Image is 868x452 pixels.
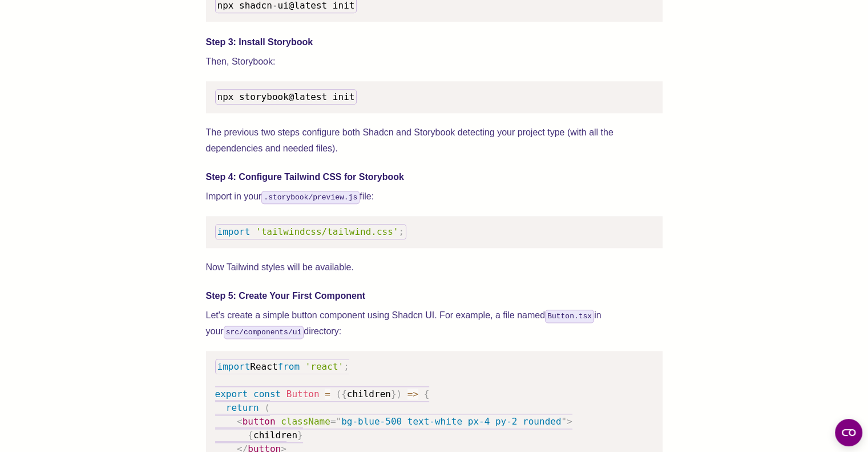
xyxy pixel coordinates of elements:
span: children [253,430,297,441]
span: " [561,416,567,427]
span: from [277,361,300,372]
span: button [243,416,276,427]
span: ( [336,389,341,399]
span: 'react' [305,361,344,372]
span: { [424,389,430,399]
span: return [226,402,259,413]
p: Now Tailwind styles will be available. [206,259,663,275]
span: Button [286,389,320,399]
span: => [407,389,418,399]
span: ; [344,361,349,372]
span: React [250,361,277,372]
span: import [217,226,251,237]
p: The previous two steps configure both Shadcn and Storybook detecting your project type (with all ... [206,125,663,157]
span: { [341,389,347,399]
span: ( [264,402,270,413]
span: } [297,430,303,441]
span: = [330,416,336,427]
span: 'tailwindcss/tailwind.css' [256,226,398,237]
span: export [215,389,248,399]
span: ; [398,226,404,237]
span: > [567,416,572,427]
h4: Step 5: Create Your First Component [206,289,663,303]
span: { [248,430,253,441]
code: Button.tsx [545,310,594,323]
span: className [281,416,330,427]
span: import [217,361,251,372]
span: const [253,389,281,399]
span: = [325,389,330,399]
p: Let's create a simple button component using Shadcn UI. For example, a file named in your directory: [206,307,663,339]
span: } [391,389,397,399]
span: ) [396,389,402,399]
p: Import in your file: [206,189,663,205]
button: Open CMP widget [835,419,862,446]
h4: Step 4: Configure Tailwind CSS for Storybook [206,170,663,184]
span: bg-blue-500 text-white px-4 py-2 rounded [341,416,561,427]
span: children [347,389,391,399]
p: Then, Storybook: [206,54,663,70]
code: .storybook/preview.js [261,191,360,204]
h4: Step 3: Install Storybook [206,35,663,49]
code: src/components/ui [224,326,304,339]
span: npx storybook@latest init [217,91,355,102]
span: " [336,416,341,427]
span: < [237,416,243,427]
